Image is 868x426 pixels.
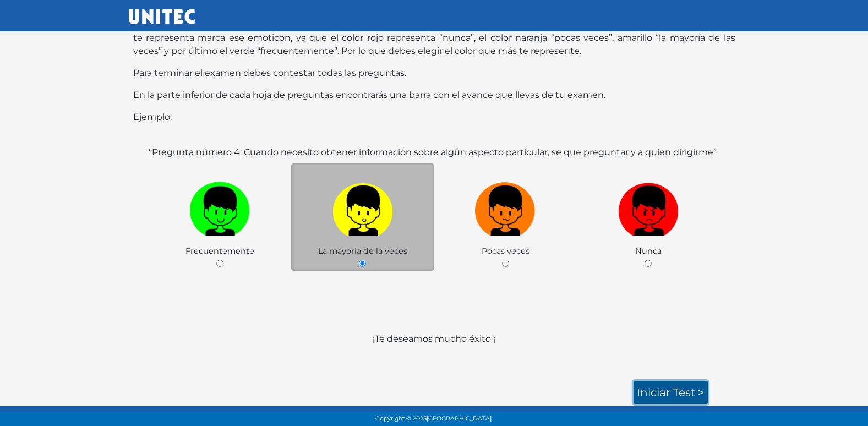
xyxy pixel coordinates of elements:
img: v1.png [189,178,250,236]
img: a1.png [332,178,393,236]
img: r1.png [618,178,679,236]
span: Pocas veces [482,246,529,256]
span: Frecuentemente [185,246,254,256]
p: En cada pregunta encontrarás unos personajes de colores, selecciona el que te identifique mejor; ... [133,18,735,58]
label: “Pregunta número 4: Cuando necesito obtener información sobre algún aspecto particular, se que pr... [149,146,717,159]
img: n1.png [475,178,536,236]
span: [GEOGRAPHIC_DATA]. [427,415,493,422]
img: UNITEC [129,9,195,24]
p: En la parte inferior de cada hoja de preguntas encontrarás una barra con el avance que llevas de ... [133,89,735,102]
span: Nunca [635,246,662,256]
a: Iniciar test > [634,381,708,404]
p: ¡Te deseamos mucho éxito ¡ [133,332,735,372]
p: Para terminar el examen debes contestar todas las preguntas. [133,67,735,80]
span: La mayoria de la veces [318,246,407,256]
p: Ejemplo: [133,111,735,124]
